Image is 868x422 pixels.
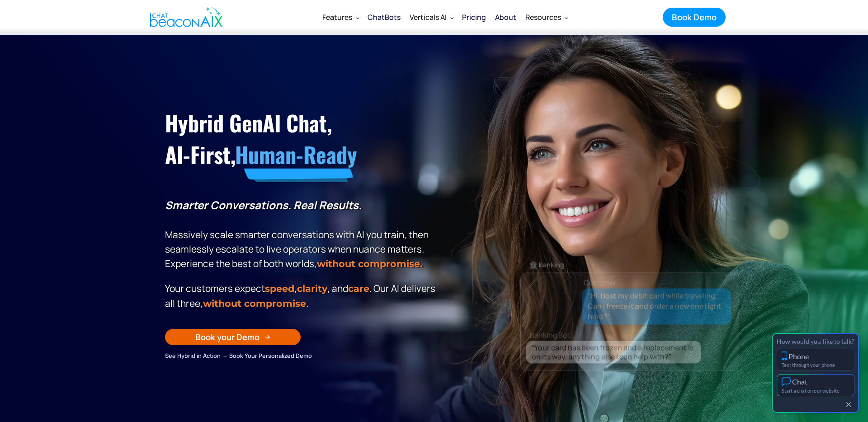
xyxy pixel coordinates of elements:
div: See Hybrid in Action → Book Your Personalized Demo [165,351,439,361]
img: Dropdown [565,16,568,19]
div: Features [318,6,363,28]
div: Verticals AI [405,6,458,28]
a: home [142,1,227,33]
span: clarity [297,283,327,294]
div: Pricing [462,11,486,23]
p: Massively scale smarter conversations with AI you train, then seamlessly escalate to live operato... [165,198,439,271]
a: Book your Demo [165,329,301,345]
strong: speed [265,283,294,294]
div: ChatBots [368,11,401,23]
div: Book Demo [672,11,717,23]
div: Book your Demo [195,331,259,343]
h1: Hybrid GenAI Chat, AI-First, [165,107,439,171]
p: Your customers expect , , and . Our Al delivers all three, . [165,281,439,311]
span: Human-Ready [235,138,357,170]
strong: Smarter Conversations. Real Results. [165,197,362,212]
img: Dropdown [450,16,454,19]
div: 🏦 Banking [521,258,739,271]
div: “Hi, I lost my debit card while traveling. Can I freeze it and order a new one right here?” [588,291,726,322]
div: Resources [525,11,561,23]
a: ChatBots [363,5,405,29]
span: without compromise [203,298,306,309]
a: About [491,5,521,29]
div: Resources [521,6,572,28]
a: Book Demo [663,8,726,27]
a: Pricing [458,5,491,29]
strong: without compromise. [317,258,422,269]
div: Features [322,11,352,23]
img: Dropdown [356,16,359,19]
img: Arrow [265,334,270,340]
div: Customer [584,276,617,289]
div: Verticals AI [410,11,447,23]
div: About [495,11,516,23]
div: “Your card has been frozen and a replacement is on its way, anything else I can help with?” [532,343,698,361]
div: Banking Bot [530,328,748,341]
span: care [348,283,369,294]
